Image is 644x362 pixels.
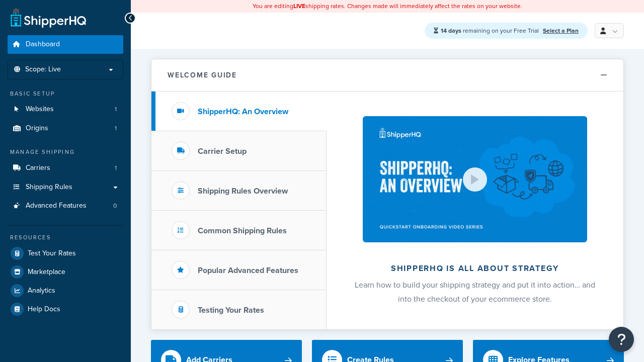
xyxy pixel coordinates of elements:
[113,202,117,210] span: 0
[8,282,123,300] a: Analytics
[198,147,247,156] h3: Carrier Setup
[8,263,123,281] a: Marketplace
[28,268,65,277] span: Marketplace
[543,26,579,35] a: Select a Plan
[168,71,237,79] h2: Welcome Guide
[26,40,60,49] span: Dashboard
[353,264,597,273] h2: ShipperHQ is all about strategy
[26,183,72,192] span: Shipping Rules
[26,202,87,210] span: Advanced Features
[363,116,587,242] img: ShipperHQ is all about strategy
[441,26,461,35] strong: 14 days
[26,124,48,133] span: Origins
[198,107,288,116] h3: ShipperHQ: An Overview
[8,159,123,177] a: Carriers1
[25,65,61,74] span: Scope: Live
[8,300,123,318] a: Help Docs
[8,233,123,242] div: Resources
[8,197,123,215] li: Advanced Features
[28,305,60,314] span: Help Docs
[8,148,123,156] div: Manage Shipping
[26,105,54,114] span: Websites
[8,89,123,98] div: Basic Setup
[609,327,634,352] button: Open Resource Center
[198,266,298,275] h3: Popular Advanced Features
[151,59,623,92] button: Welcome Guide
[8,178,123,197] a: Shipping Rules
[8,100,123,119] a: Websites1
[293,2,305,11] b: LIVE
[8,159,123,177] li: Carriers
[198,226,287,235] h3: Common Shipping Rules
[28,287,55,295] span: Analytics
[8,100,123,119] li: Websites
[115,105,117,114] span: 1
[198,306,264,315] h3: Testing Your Rates
[8,244,123,262] a: Test Your Rates
[198,187,288,196] h3: Shipping Rules Overview
[8,119,123,138] a: Origins1
[441,26,540,35] span: remaining on your Free Trial
[115,164,117,172] span: 1
[8,119,123,138] li: Origins
[28,249,76,258] span: Test Your Rates
[8,35,123,54] a: Dashboard
[355,279,595,305] span: Learn how to build your shipping strategy and put it into action… and into the checkout of your e...
[8,197,123,215] a: Advanced Features0
[26,164,50,172] span: Carriers
[115,124,117,133] span: 1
